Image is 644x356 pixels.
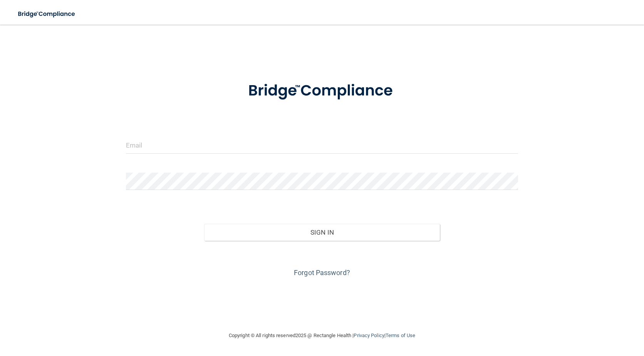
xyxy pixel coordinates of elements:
[204,224,439,241] button: Sign In
[232,71,412,111] img: bridge_compliance_login_screen.278c3ca4.svg
[12,6,82,22] img: bridge_compliance_login_screen.278c3ca4.svg
[386,332,415,338] a: Terms of Use
[354,332,384,338] a: Privacy Policy
[294,269,350,277] a: Forgot Password?
[181,323,463,348] div: Copyright © All rights reserved 2025 @ Rectangle Health | |
[126,136,518,154] input: Email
